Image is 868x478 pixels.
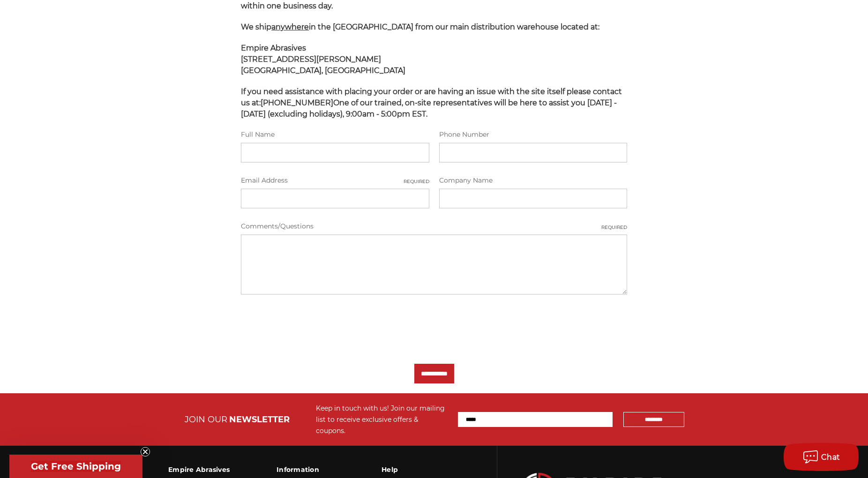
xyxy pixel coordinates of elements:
[241,55,405,75] strong: [STREET_ADDRESS][PERSON_NAME] [GEOGRAPHIC_DATA], [GEOGRAPHIC_DATA]
[241,87,622,118] span: If you need assistance with placing your order or are having an issue with the site itself please...
[241,22,599,31] span: We ship in the [GEOGRAPHIC_DATA] from our main distribution warehouse located at:
[9,455,142,478] div: Get Free ShippingClose teaser
[185,414,227,425] span: JOIN OUR
[229,414,290,425] span: NEWSLETTER
[141,447,150,456] button: Close teaser
[261,98,333,107] strong: [PHONE_NUMBER]
[241,130,429,140] label: Full Name
[241,176,429,185] label: Email Address
[784,443,859,471] button: Chat
[241,221,627,231] label: Comments/Questions
[439,176,627,185] label: Company Name
[316,403,449,436] div: Keep in touch with us! Join our mailing list to receive exclusive offers & coupons.
[241,44,306,52] span: Empire Abrasives
[241,308,383,344] iframe: reCAPTCHA
[271,22,309,31] span: anywhere
[601,224,627,231] small: Required
[439,130,627,140] label: Phone Number
[404,178,429,185] small: Required
[821,453,840,462] span: Chat
[31,461,121,472] span: Get Free Shipping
